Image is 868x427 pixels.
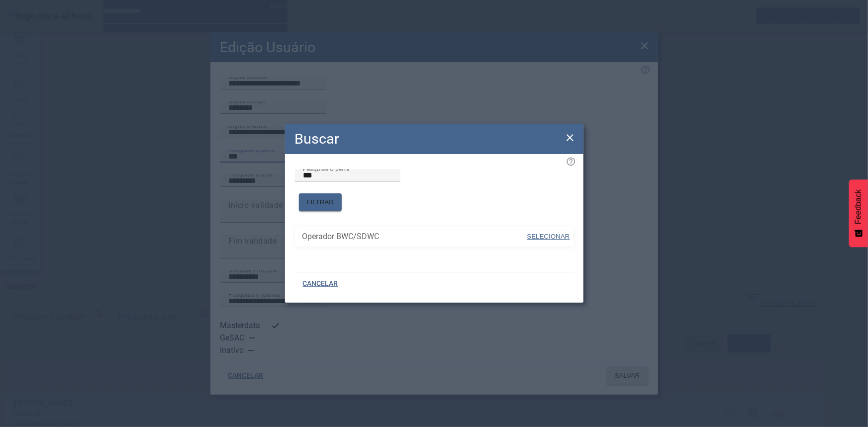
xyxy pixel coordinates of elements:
[526,228,571,246] button: SELECIONAR
[299,193,342,211] button: FILTRAR
[527,233,570,240] span: SELECIONAR
[295,128,340,150] h2: Buscar
[302,231,526,243] span: Operador BWC/SDWC
[295,275,346,293] button: CANCELAR
[307,197,334,207] span: FILTRAR
[303,279,338,289] span: CANCELAR
[849,179,868,247] button: Feedback - Mostrar pesquisa
[303,165,350,172] mat-label: Pesquise o perfil
[854,189,863,224] span: Feedback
